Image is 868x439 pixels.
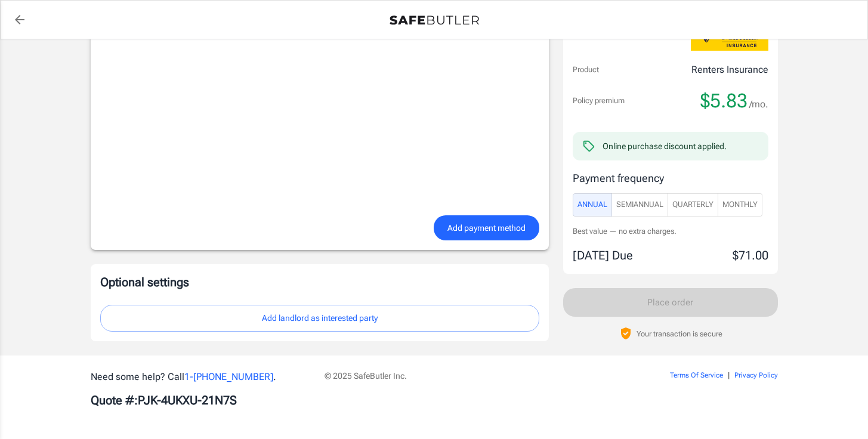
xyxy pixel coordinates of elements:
[718,193,762,217] button: Monthly
[670,371,723,379] a: Terms Of Service
[749,96,768,113] span: /mo.
[734,371,778,379] a: Privacy Policy
[573,226,768,237] p: Best value — no extra charges.
[603,140,727,152] div: Online purchase discount applied.
[434,215,539,241] button: Add payment method
[100,274,539,290] p: Optional settings
[722,198,758,212] span: Monthly
[733,246,768,264] p: $71.00
[447,221,526,236] span: Add payment method
[668,193,718,217] button: Quarterly
[573,64,599,76] p: Product
[672,198,713,212] span: Quarterly
[91,370,310,384] p: Need some help? Call .
[728,371,730,379] span: |
[637,328,722,339] p: Your transaction is secure
[691,63,768,77] p: Renters Insurance
[573,246,633,264] p: [DATE] Due
[91,393,237,407] b: Quote #: PJK-4UKXU-21N7S
[100,305,539,332] button: Add landlord as interested party
[573,95,625,107] p: Policy premium
[700,89,747,113] span: $5.83
[573,193,612,217] button: Annual
[390,16,479,25] img: Back to quotes
[616,198,663,212] span: SemiAnnual
[611,193,668,217] button: SemiAnnual
[184,371,273,382] a: 1-[PHONE_NUMBER]
[577,198,607,212] span: Annual
[8,8,32,32] a: back to quotes
[325,370,603,382] p: © 2025 SafeButler Inc.
[573,170,768,186] p: Payment frequency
